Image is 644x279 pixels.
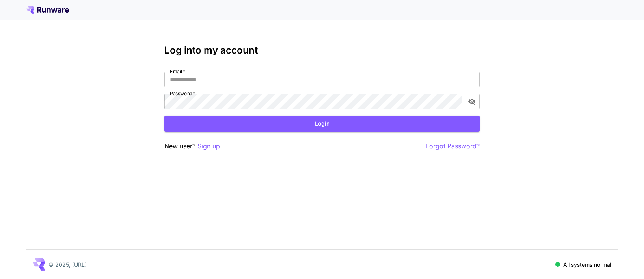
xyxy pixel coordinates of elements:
[170,90,195,97] label: Password
[48,261,87,269] p: © 2025, [URL]
[197,141,220,151] button: Sign up
[426,141,480,151] button: Forgot Password?
[465,94,479,109] button: toggle password visibility
[170,68,185,75] label: Email
[164,116,480,132] button: Login
[164,141,220,151] p: New user?
[563,261,611,269] p: All systems normal
[164,45,480,56] h3: Log into my account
